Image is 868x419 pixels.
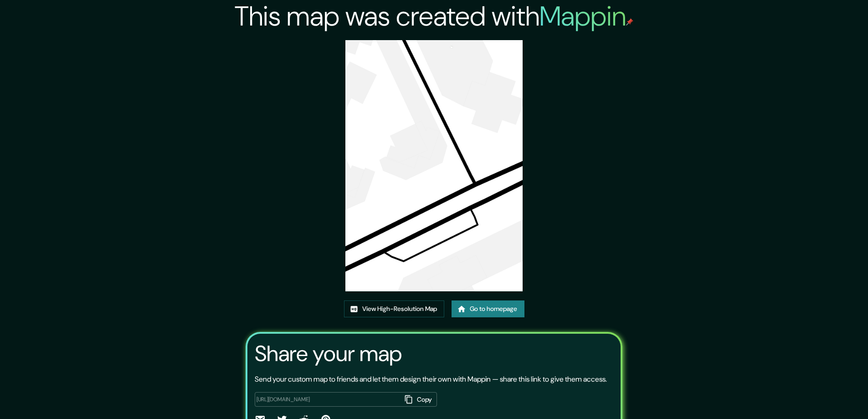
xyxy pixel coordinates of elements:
img: mappin-pin [626,18,633,26]
h3: Share your map [255,341,402,367]
button: Copy [401,392,437,407]
a: View High-Resolution Map [344,300,444,317]
a: Go to homepage [452,300,524,317]
iframe: Help widget launcher [787,383,858,409]
img: created-map [345,40,523,291]
p: Send your custom map to friends and let them design their own with Mappin — share this link to gi... [255,374,607,385]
